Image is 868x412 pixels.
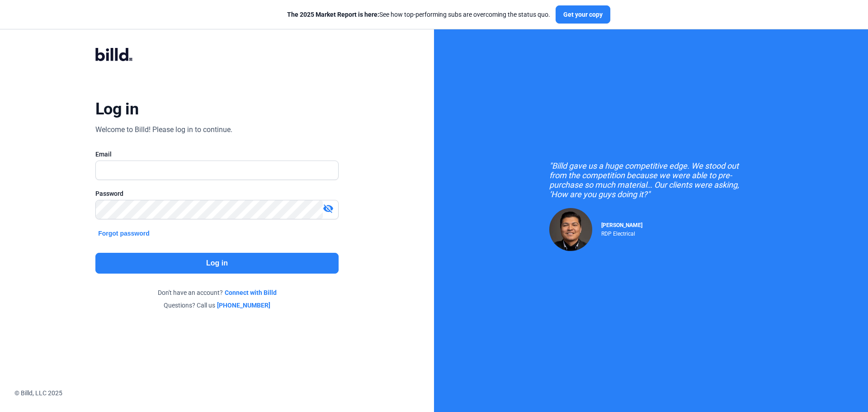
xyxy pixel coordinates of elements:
a: Connect with Billd [225,288,277,297]
div: See how top-performing subs are overcoming the status quo. [287,10,550,19]
div: Questions? Call us [95,301,339,310]
div: RDP Electrical [601,228,642,237]
img: Raul Pacheco [549,208,592,251]
span: [PERSON_NAME] [601,222,642,228]
div: Welcome to Billd! Please log in to continue. [95,124,232,135]
div: Don't have an account? [95,288,339,297]
a: [PHONE_NUMBER] [217,301,270,310]
button: Forgot password [95,228,152,238]
span: The 2025 Market Report is here: [287,11,379,18]
div: Password [95,189,339,198]
mat-icon: visibility_off [323,203,334,214]
div: "Billd gave us a huge competitive edge. We stood out from the competition because we were able to... [549,161,753,199]
div: Log in [95,99,138,119]
div: Email [95,150,339,159]
button: Log in [95,253,339,274]
button: Get your copy [556,5,610,24]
